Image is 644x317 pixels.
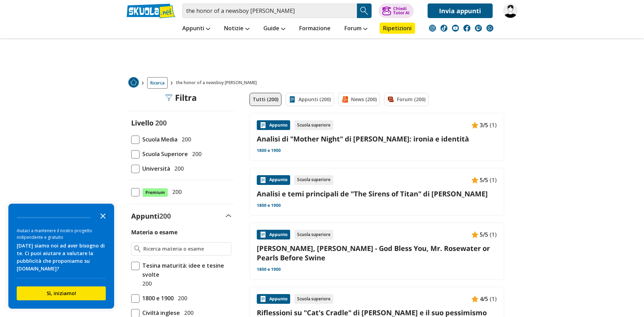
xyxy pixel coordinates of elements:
button: Close the survey [96,209,110,222]
a: Analisi di "Mother Night" di [PERSON_NAME]: ironia e identità [257,134,497,144]
img: Appunti filtro contenuto [289,96,296,103]
img: Appunti contenuto [260,122,267,129]
div: Appunto [257,230,290,239]
img: facebook [463,25,470,32]
a: Forum (200) [384,93,429,106]
img: Appunti contenuto [260,295,267,302]
a: Tutti (200) [249,93,281,106]
a: 1800 e 1900 [257,267,281,272]
span: 5/5 [480,176,488,185]
div: Scuola superiore [294,294,333,304]
img: Ricerca materia o esame [134,245,141,252]
div: Chiedi Tutor AI [393,7,410,15]
a: Formazione [297,23,332,35]
span: (1) [490,121,497,130]
span: 3/5 [480,121,488,130]
span: 1800 e 1900 [140,294,174,303]
img: twitch [475,25,482,32]
a: Appunti (200) [286,93,334,106]
a: Ricerca [147,77,168,89]
a: 1800 e 1900 [257,203,281,208]
a: Notizie [222,23,251,35]
img: tiktok [440,25,447,32]
span: 200 [140,279,152,288]
img: Apri e chiudi sezione [226,214,231,217]
span: Scuola Media [140,135,177,144]
img: instagram [429,25,436,32]
span: (1) [490,176,497,185]
div: Survey [8,204,114,309]
img: nicodumbrava [503,3,518,18]
img: Appunti contenuto [471,231,478,238]
img: Appunti contenuto [260,177,267,184]
a: Home [128,77,139,89]
img: Cerca appunti, riassunti o versioni [359,6,369,16]
img: Appunti contenuto [471,177,478,184]
a: Analisi e temi principali de "The Sirens of Titan" di [PERSON_NAME] [257,189,497,198]
button: Sì, iniziamo! [17,286,106,300]
div: Appunto [257,294,290,304]
span: Premium [142,188,168,197]
span: the honor of a newsboy [PERSON_NAME] [176,77,260,89]
input: Cerca appunti, riassunti o versioni [182,3,357,18]
label: Appunti [131,211,171,221]
span: Scuola Superiore [140,149,188,158]
a: Appunti [181,23,212,35]
img: Appunti contenuto [471,295,478,302]
div: Scuola superiore [294,230,333,239]
span: 200 [155,118,167,128]
span: 200 [179,135,191,144]
a: 1800 e 1900 [257,148,281,153]
span: Università [140,164,170,173]
label: Materia o esame [131,228,177,236]
a: Forum [343,23,369,35]
img: youtube [452,25,459,32]
div: [DATE] siamo noi ad aver bisogno di te. Ci puoi aiutare a valutare la pubblicità che proponiamo s... [17,242,106,273]
span: 200 [169,187,182,196]
div: Scuola superiore [294,120,333,130]
span: Tesina maturità: idee e tesine svolte [140,261,231,279]
div: Aiutaci a mantenere il nostro progetto indipendente e gratuito [17,227,106,241]
input: Ricerca materia o esame [143,245,228,252]
img: Appunti contenuto [260,231,267,238]
a: Ripetizioni [380,23,415,34]
img: News filtro contenuto [341,96,348,103]
span: 200 [175,294,187,303]
img: Forum filtro contenuto [387,96,394,103]
span: 5/5 [480,230,488,239]
a: [PERSON_NAME], [PERSON_NAME] - God Bless You, Mr. Rosewater or Pearls Before Swine [257,244,497,262]
a: Invia appunti [428,3,493,18]
span: (1) [490,230,497,239]
div: Appunto [257,120,290,130]
div: Scuola superiore [294,175,333,185]
img: Appunti contenuto [471,122,478,129]
div: Filtra [165,93,197,103]
span: (1) [490,294,497,303]
a: Guide [262,23,287,35]
img: WhatsApp [486,25,493,32]
span: 200 [172,164,184,173]
span: 4/5 [480,294,488,303]
button: Search Button [357,3,372,18]
label: Livello [131,118,153,128]
button: ChiediTutor AI [379,3,414,18]
span: 200 [189,149,201,158]
a: News (200) [338,93,380,106]
img: Filtra filtri mobile [165,94,172,101]
img: Home [128,77,139,88]
div: Appunto [257,175,290,185]
span: 200 [159,211,171,221]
